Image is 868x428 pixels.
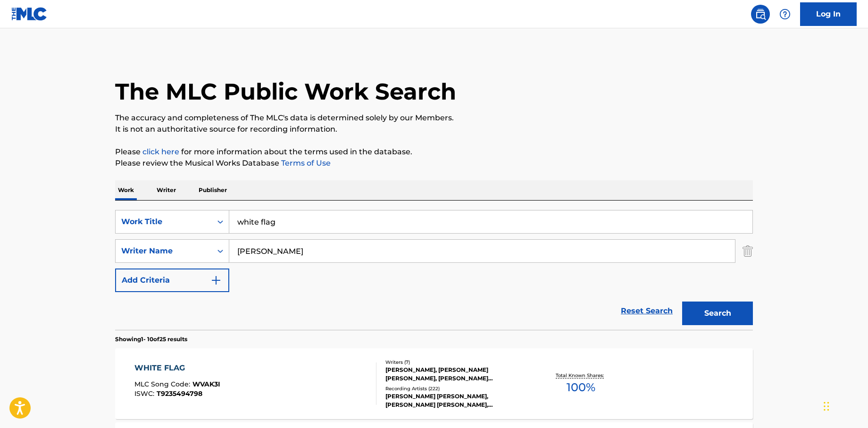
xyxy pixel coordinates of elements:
p: Publisher [196,180,230,200]
p: Total Known Shares: [556,372,606,379]
div: Work Title [121,216,206,227]
span: T9235494798 [157,389,202,398]
img: search [755,8,766,20]
div: Drag [824,392,829,420]
span: MLC Song Code : [134,380,192,388]
span: 100 % [567,379,595,396]
p: Please review the Musical Works Database [115,158,753,169]
a: Public Search [751,5,770,24]
button: Search [682,302,753,325]
a: Terms of Use [279,159,331,168]
span: ISWC : [134,389,157,398]
p: Please for more information about the terms used in the database. [115,146,753,158]
div: WHITE FLAG [134,362,220,374]
form: Search Form [115,210,753,330]
div: [PERSON_NAME], [PERSON_NAME] [PERSON_NAME], [PERSON_NAME] [PERSON_NAME], [PERSON_NAME] [PERSON_NA... [385,366,528,383]
div: Writer Name [121,245,206,257]
div: Recording Artists ( 222 ) [385,385,528,392]
div: Writers ( 7 ) [385,359,528,366]
a: click here [142,147,179,156]
img: help [779,8,791,20]
span: WVAK3I [192,380,220,388]
a: WHITE FLAGMLC Song Code:WVAK3IISWC:T9235494798Writers (7)[PERSON_NAME], [PERSON_NAME] [PERSON_NAM... [115,348,753,419]
div: Help [776,5,794,24]
p: Writer [154,180,179,200]
p: Showing 1 - 10 of 25 results [115,335,187,344]
iframe: Chat Widget [821,383,868,428]
button: Add Criteria [115,269,229,292]
div: [PERSON_NAME] [PERSON_NAME], [PERSON_NAME] [PERSON_NAME], [PERSON_NAME] [PERSON_NAME], [PERSON_NA... [385,392,528,409]
h1: The MLC Public Work Search [115,77,456,106]
p: Work [115,180,137,200]
p: The accuracy and completeness of The MLC's data is determined solely by our Members. [115,112,753,124]
img: MLC Logo [11,7,48,21]
a: Log In [800,2,857,26]
a: Reset Search [616,301,677,321]
p: It is not an authoritative source for recording information. [115,124,753,135]
img: 9d2ae6d4665cec9f34b9.svg [210,275,222,286]
img: Delete Criterion [743,239,753,263]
